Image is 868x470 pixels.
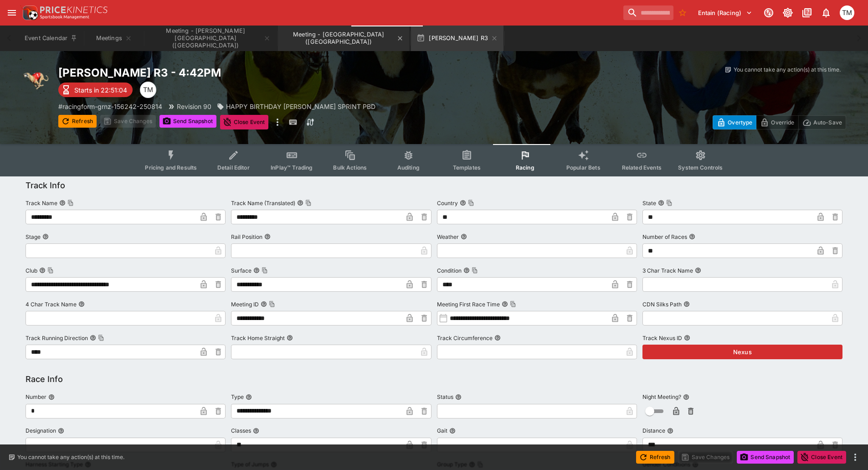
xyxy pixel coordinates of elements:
img: PriceKinetics Logo [20,4,38,22]
p: Club [26,267,37,274]
button: Copy To Clipboard [468,200,474,206]
button: Close Event [220,115,269,129]
button: Toggle light/dark mode [780,5,796,21]
button: CountryCopy To Clipboard [460,200,466,206]
p: Override [771,118,794,127]
p: CDN Silks Path [642,300,682,308]
button: Override [756,115,798,129]
button: 3 Char Track Name [695,267,701,274]
p: Auto-Save [813,118,842,127]
p: Overtype [728,118,752,127]
h5: Race Info [26,374,63,384]
button: Copy To Clipboard [67,200,74,206]
button: Refresh [58,115,97,128]
button: CDN Silks Path [683,301,690,307]
button: Copy To Clipboard [472,267,478,274]
p: Condition [437,267,462,274]
button: Meetings [85,26,143,51]
p: Meeting ID [231,300,259,308]
button: Copy To Clipboard [98,335,104,341]
div: Start From [713,115,846,129]
button: Select Tenant [693,5,758,20]
img: greyhound_racing.png [22,66,51,95]
span: Pricing and Results [145,164,197,171]
button: Copy To Clipboard [666,200,673,206]
span: Related Events [622,164,662,171]
button: Number [48,394,55,400]
p: Surface [231,267,252,274]
span: Detail Editor [217,164,250,171]
button: Event Calendar [19,26,83,51]
p: Weather [437,233,459,241]
button: Auto-Save [798,115,846,129]
button: Track Nexus ID [684,335,690,341]
span: Templates [453,164,481,171]
button: Send Snapshot [737,451,794,464]
h5: Track Info [26,180,65,191]
p: Type [231,393,244,401]
button: open drawer [4,5,20,21]
p: Track Name [26,199,57,207]
p: 3 Char Track Name [642,267,693,274]
h2: Copy To Clipboard [58,66,452,80]
button: Night Meeting? [683,394,689,400]
button: more [272,115,283,129]
span: InPlay™ Trading [271,164,313,171]
button: Copy To Clipboard [305,200,312,206]
button: Nexus [642,345,842,359]
span: Racing [516,164,534,171]
p: Number [26,393,46,401]
p: Gait [437,427,447,434]
button: Rail Position [264,233,271,240]
button: [PERSON_NAME] R3 [411,26,503,51]
button: Meeting - Addington (NZ) [278,26,409,51]
button: Notifications [818,5,834,21]
p: Starts in 22:51:04 [74,85,127,95]
button: 4 Char Track Name [78,301,85,307]
span: System Controls [678,164,723,171]
button: Copy To Clipboard [47,267,54,274]
p: Copy To Clipboard [58,102,162,111]
button: Overtype [713,115,756,129]
button: more [850,452,861,463]
button: Distance [667,428,673,434]
button: Track Circumference [494,335,501,341]
p: Meeting First Race Time [437,300,500,308]
p: Designation [26,427,56,434]
p: You cannot take any action(s) at this time. [734,66,841,74]
button: Meeting First Race TimeCopy To Clipboard [502,301,508,307]
input: search [623,5,673,20]
button: Copy To Clipboard [510,301,516,307]
button: Copy To Clipboard [262,267,268,274]
p: Rail Position [231,233,262,241]
p: Revision 90 [177,102,211,111]
button: Track Running DirectionCopy To Clipboard [90,335,96,341]
p: Track Circumference [437,334,493,342]
button: Meeting IDCopy To Clipboard [261,301,267,307]
p: HAPPY BIRTHDAY [PERSON_NAME] SPRINT PBD [226,102,375,111]
p: Night Meeting? [642,393,681,401]
span: Auditing [397,164,420,171]
p: Track Nexus ID [642,334,682,342]
p: Track Name (Translated) [231,199,295,207]
button: Classes [253,428,259,434]
button: Designation [58,428,64,434]
div: Tristan Matheson [840,5,854,20]
img: PriceKinetics [40,6,108,13]
div: Event type filters [138,144,730,176]
button: Number of Races [689,233,695,240]
p: Country [437,199,458,207]
button: Track NameCopy To Clipboard [59,200,66,206]
button: Meeting - Murray Bridge (AUS) [145,26,276,51]
p: Distance [642,427,665,434]
button: Documentation [799,5,815,21]
button: No Bookmarks [675,5,690,20]
button: Tristan Matheson [837,3,857,23]
button: Type [246,394,252,400]
button: Track Name (Translated)Copy To Clipboard [297,200,303,206]
p: Track Running Direction [26,334,88,342]
p: 4 Char Track Name [26,300,77,308]
p: You cannot take any action(s) at this time. [17,453,124,461]
button: SurfaceCopy To Clipboard [253,267,260,274]
button: Copy To Clipboard [269,301,275,307]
